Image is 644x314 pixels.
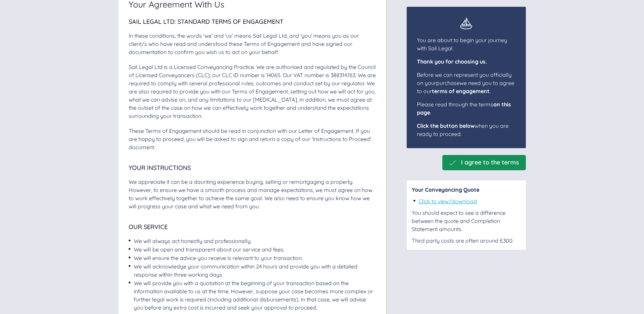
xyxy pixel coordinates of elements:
span: I agree to the terms [461,159,519,166]
div: We will be open and transparent about our service and fees. [134,245,284,254]
span: when you are ready to proceed. [417,122,509,137]
span: Your Instructions [129,164,191,172]
div: We will always act honestly and professionally. [134,237,252,245]
span: terms of engagement [432,88,490,94]
span: Your Conveyancing Quote [412,186,479,193]
div: You should expect to see a difference between the quote and Completion Statement amounts. [412,209,521,233]
div: We will provide you with a quotation at the beginning of your transaction based on the informatio... [134,279,376,312]
div: We will ensure the advice you receive is relevant to your transaction. [134,254,303,262]
div: Sail Legal Ltd is a Licensed Conveyancing Practice. We are authorised and regulated by the Counci... [129,63,376,120]
a: Click to view/download [419,198,477,205]
span: Thank you for choosing us. [417,58,487,65]
span: Before we can represent you officially on your purchase we need you to agree to our . [417,71,514,94]
span: Please read through the terms . [417,101,511,116]
span: Our Service [129,223,168,231]
div: We will acknowledge your communication within 24 hours and provide you with a detailed response w... [134,262,376,279]
div: We appreciate it can be a daunting experience buying, selling or remortgaging a property. However... [129,178,376,210]
div: In these conditions, the words 'we' and 'us' means Sail Legal Ltd, and 'you' means you as our cli... [129,32,376,56]
span: Click the button below [417,122,475,129]
span: You are about to begin your journey with Sail Legal. [417,37,507,52]
div: These Terms of Engagement should be read in conjunction with our Letter of Engagement. If you are... [129,127,376,151]
div: Third party costs are often around £300. [412,237,521,245]
span: Sail Legal Ltd: Standard Terms of Engagement [129,18,283,25]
